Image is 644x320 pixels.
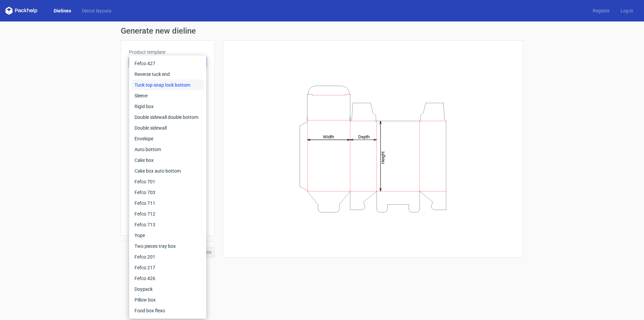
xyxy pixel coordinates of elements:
[132,69,204,80] div: Reverse tuck end
[132,219,204,230] div: Fefco 713
[132,123,204,133] div: Double sidewall
[129,49,206,55] label: Product template
[48,7,76,14] a: Dielines
[132,166,204,176] div: Cake box auto bottom
[132,284,204,294] div: Doypack
[380,151,385,164] tspan: Height
[132,241,204,252] div: Two pieces tray box
[132,155,204,166] div: Cake box
[132,144,204,155] div: Auto bottom
[132,305,204,316] div: Food box flexo
[132,112,204,123] div: Double sidewall double bottom
[132,58,204,69] div: Fefco 427
[358,134,370,139] tspan: Depth
[132,273,204,284] div: Fefco 426
[76,7,117,14] a: Diecut layouts
[121,27,523,35] h1: Generate new dieline
[132,101,204,112] div: Rigid box
[587,7,615,14] a: Register
[132,176,204,187] div: Fefco 701
[132,230,204,241] div: Yope
[132,262,204,273] div: Fefco 217
[132,80,204,90] div: Tuck top snap lock bottom
[132,187,204,198] div: Fefco 703
[615,7,639,14] a: Log in
[132,209,204,219] div: Fefco 712
[132,252,204,262] div: Fefco 201
[132,90,204,101] div: Sleeve
[323,134,334,139] tspan: Width
[132,294,204,305] div: Pillow box
[132,133,204,144] div: Envelope
[132,198,204,209] div: Fefco 711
